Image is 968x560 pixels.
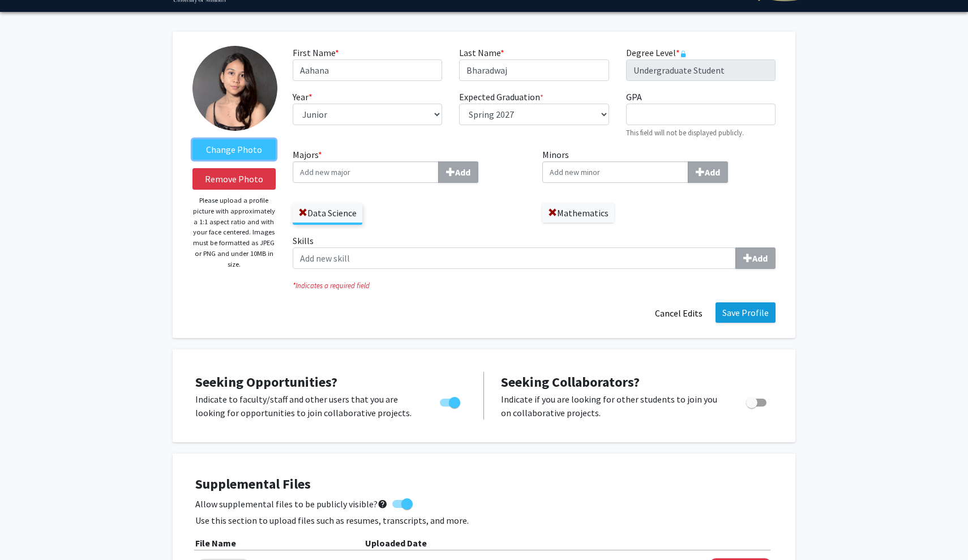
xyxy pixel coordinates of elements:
[192,46,277,131] img: Profile Picture
[648,302,710,324] button: Cancel Edits
[705,166,720,178] b: Add
[293,46,339,59] label: First Name
[501,373,640,391] span: Seeking Collaborators?
[680,50,687,57] svg: This information is provided and automatically updated by University of Missouri and is not edita...
[293,280,776,291] i: Indicates a required field
[626,128,744,137] small: This field will not be displayed publicly.
[195,373,337,391] span: Seeking Opportunities?
[542,161,688,183] input: MinorsAdd
[365,537,427,549] b: Uploaded Date
[293,161,439,183] input: Majors*Add
[435,392,466,409] div: Toggle
[293,90,312,104] label: Year
[195,392,418,420] p: Indicate to faculty/staff and other users that you are looking for opportunities to join collabor...
[459,46,504,59] label: Last Name
[459,90,543,104] label: Expected Graduation
[8,509,48,552] iframe: Chat
[735,247,776,269] button: Skills
[192,139,276,160] label: ChangeProfile Picture
[378,497,388,511] mat-icon: help
[501,392,725,420] p: Indicate if you are looking for other students to join you on collaborative projects.
[742,392,773,409] div: Toggle
[716,302,776,323] button: Save Profile
[192,195,276,270] p: Please upload a profile picture with approximately a 1:1 aspect ratio and with your face centered...
[195,497,388,511] span: Allow supplemental files to be publicly visible?
[195,514,773,527] p: Use this section to upload files such as resumes, transcripts, and more.
[752,253,768,264] b: Add
[688,161,728,183] button: Minors
[626,46,687,59] label: Degree Level
[195,476,773,493] h4: Supplemental Files
[293,148,526,183] label: Majors
[293,203,362,223] label: Data Science
[192,168,276,190] button: Remove Photo
[293,247,736,269] input: SkillsAdd
[293,234,776,269] label: Skills
[195,537,236,549] b: File Name
[626,90,642,104] label: GPA
[542,203,614,223] label: Mathematics
[438,161,478,183] button: Majors*
[455,166,470,178] b: Add
[542,148,776,183] label: Minors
